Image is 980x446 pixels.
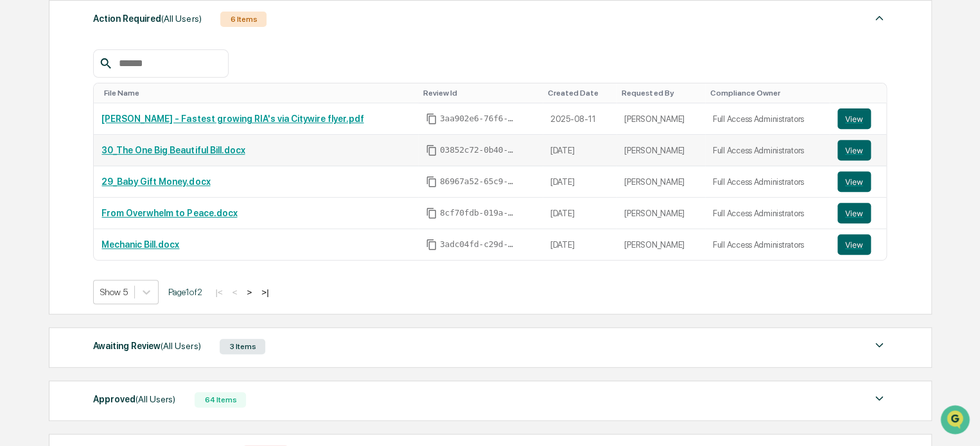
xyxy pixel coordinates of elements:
button: View [837,234,871,255]
span: Copy Id [426,207,437,219]
div: Toggle SortBy [622,89,699,98]
img: caret [871,10,887,26]
a: From Overwhelm to Peace.docx [101,208,237,218]
button: < [229,287,241,298]
a: Powered byPylon [91,217,155,227]
img: caret [871,338,887,353]
span: Attestations [106,162,159,175]
button: Start new chat [218,102,234,117]
button: View [837,171,871,192]
div: Toggle SortBy [104,89,412,98]
td: [DATE] [543,198,617,229]
td: 2025-08-11 [543,103,617,135]
span: Copy Id [426,176,437,187]
button: |< [211,287,226,298]
div: 64 Items [195,392,246,407]
div: Toggle SortBy [423,89,538,98]
td: [DATE] [543,166,617,198]
a: View [837,171,879,192]
span: 03852c72-0b40-4183-baa1-a9b23d73b892 [440,145,517,155]
div: 🔎 [13,187,23,198]
a: 🗄️Attestations [88,157,164,180]
span: Copy Id [426,144,437,156]
div: 6 Items [220,12,267,27]
td: [PERSON_NAME] [617,198,704,229]
span: (All Users) [161,13,201,24]
span: Pylon [128,218,155,227]
span: (All Users) [161,341,200,351]
td: [PERSON_NAME] [617,103,704,135]
span: 3adc04fd-c29d-4ccd-8503-b3b1ae32658b [440,239,517,250]
div: Approved [93,391,175,407]
div: Toggle SortBy [548,89,612,98]
p: How can we help? [13,27,234,47]
div: Action Required [93,10,201,27]
span: 8cf70fdb-019a-4063-9f50-7c47b3cba2da [440,208,517,218]
span: Preclearance [26,162,83,175]
a: View [837,203,879,223]
td: Full Access Administrators [705,135,830,166]
button: View [837,108,871,129]
a: [PERSON_NAME] - Fastest growing RIA's via Citywire flyer.pdf [101,114,363,124]
div: Awaiting Review [93,338,200,354]
div: We're available if you need us! [44,111,162,121]
div: Toggle SortBy [710,89,825,98]
input: Clear [33,58,212,72]
a: 30_The One Big Beautiful Bill.docx [101,145,245,155]
a: Mechanic Bill.docx [101,239,179,250]
span: Page 1 of 2 [168,287,202,297]
button: > [243,287,256,298]
div: Start new chat [44,98,211,111]
button: View [837,140,871,160]
span: Data Lookup [26,186,81,199]
td: Full Access Administrators [705,166,830,198]
td: [DATE] [543,229,617,260]
a: View [837,108,879,129]
a: View [837,234,879,255]
div: 🗄️ [93,163,103,173]
span: (All Users) [136,394,175,404]
a: 29_Baby Gift Money.docx [101,176,210,187]
button: >| [258,287,272,298]
td: [DATE] [543,135,617,166]
img: caret [871,391,887,406]
td: [PERSON_NAME] [617,229,704,260]
iframe: Open customer support [939,404,974,438]
td: [PERSON_NAME] [617,166,704,198]
div: 3 Items [220,339,265,354]
button: View [837,203,871,223]
img: 1746055101610-c473b297-6a78-478c-a979-82029cc54cd1 [13,98,36,121]
td: [PERSON_NAME] [617,135,704,166]
span: 3aa902e6-76f6-4aa9-849c-70698838f8d9 [440,114,517,124]
div: 🖐️ [13,163,23,173]
span: Copy Id [426,239,437,250]
a: View [837,140,879,160]
td: Full Access Administrators [705,229,830,260]
td: Full Access Administrators [705,103,830,135]
div: Toggle SortBy [840,89,882,98]
a: 🖐️Preclearance [8,157,88,180]
td: Full Access Administrators [705,198,830,229]
span: 86967a52-65c9-4d23-8377-4101a0cb8ab6 [440,176,517,187]
a: 🔎Data Lookup [8,181,86,204]
span: Copy Id [426,113,437,124]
